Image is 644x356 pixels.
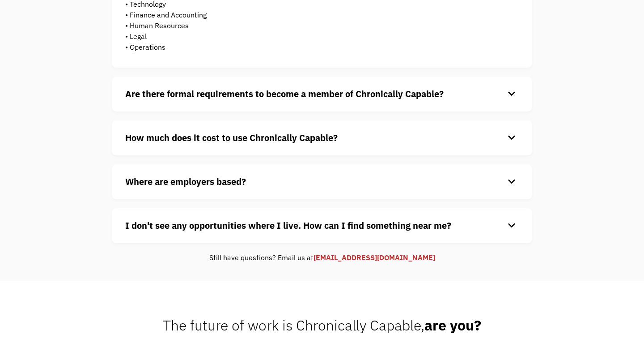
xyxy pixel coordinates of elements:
strong: Are there formal requirements to become a member of Chronically Capable? [125,88,444,100]
strong: Where are employers based? [125,176,246,188]
div: keyboard_arrow_down [504,175,519,189]
div: keyboard_arrow_down [504,131,519,145]
strong: How much does it cost to use Chronically Capable? [125,132,338,144]
div: keyboard_arrow_down [504,219,519,232]
strong: are you? [424,316,481,335]
div: keyboard_arrow_down [504,87,519,101]
a: [EMAIL_ADDRESS][DOMAIN_NAME] [314,253,435,262]
span: The future of work is Chronically Capable, [163,316,481,335]
div: Still have questions? Email us at [112,252,532,263]
strong: I don't see any opportunities where I live. How can I find something near me? [125,219,451,232]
